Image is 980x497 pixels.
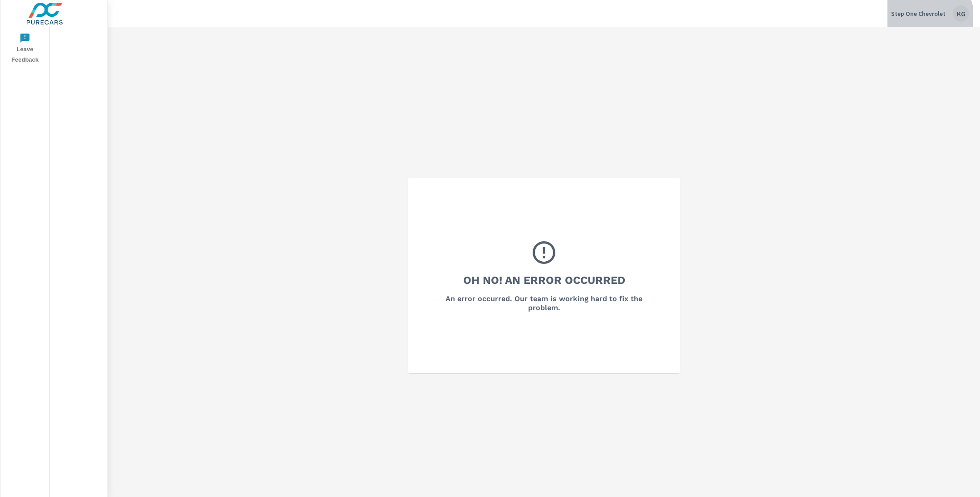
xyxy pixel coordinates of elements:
[891,10,946,18] p: Step One Chevrolet
[463,273,625,288] h3: Oh No! An Error Occurred
[0,27,49,69] div: nav menu
[953,5,969,22] div: KG
[432,294,656,312] h6: An error occurred. Our team is working hard to fix the problem.
[3,33,47,65] span: Leave Feedback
